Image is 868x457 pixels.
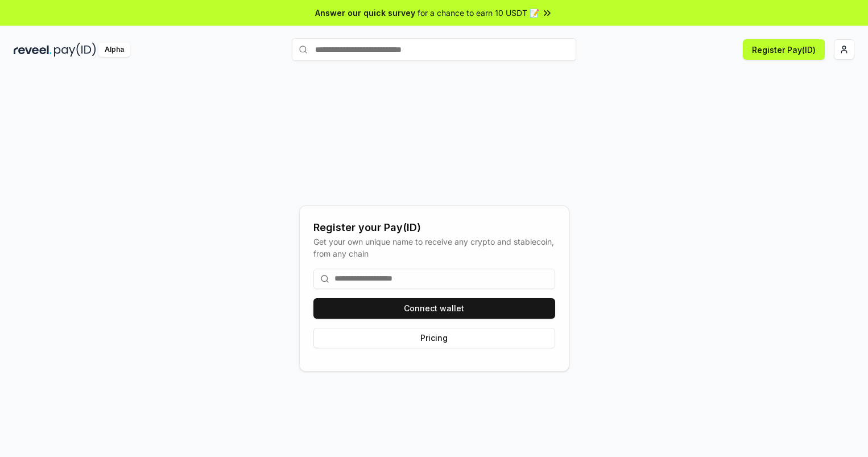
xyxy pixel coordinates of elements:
button: Pricing [313,328,555,348]
div: Get your own unique name to receive any crypto and stablecoin, from any chain [313,236,555,260]
img: reveel_dark [14,43,52,57]
div: Alpha [98,43,130,57]
span: for a chance to earn 10 USDT 📝 [418,7,539,19]
img: pay_id [54,43,96,57]
button: Register Pay(ID) [743,39,825,60]
div: Register your Pay(ID) [313,220,555,236]
span: Answer our quick survey [315,7,415,19]
button: Connect wallet [313,298,555,319]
